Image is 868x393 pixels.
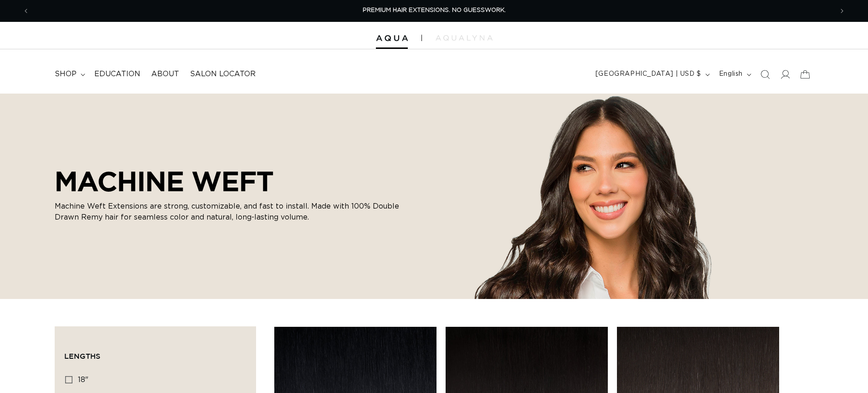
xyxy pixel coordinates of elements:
button: Previous announcement [16,2,36,20]
span: English [719,69,743,79]
a: Salon Locator [185,64,261,84]
img: Aqua Hair Extensions [376,35,408,42]
summary: Search [755,64,775,84]
span: PREMIUM HAIR EXTENSIONS. NO GUESSWORK. [363,7,506,13]
span: shop [55,69,77,79]
p: Machine Weft Extensions are strong, customizable, and fast to install. Made with 100% Double Draw... [55,201,401,223]
span: About [151,69,179,79]
button: Next announcement [832,2,852,20]
button: [GEOGRAPHIC_DATA] | USD $ [590,66,714,83]
span: Education [94,69,140,79]
span: Lengths [64,352,100,360]
a: About [146,64,185,84]
span: Salon Locator [190,69,256,79]
h2: MACHINE WEFT [55,165,401,197]
summary: Lengths (0 selected) [64,336,247,369]
span: 18" [78,376,88,383]
img: aqualyna.com [436,35,493,41]
button: English [714,66,755,83]
a: Education [89,64,146,84]
span: [GEOGRAPHIC_DATA] | USD $ [596,69,701,79]
summary: shop [49,64,89,84]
